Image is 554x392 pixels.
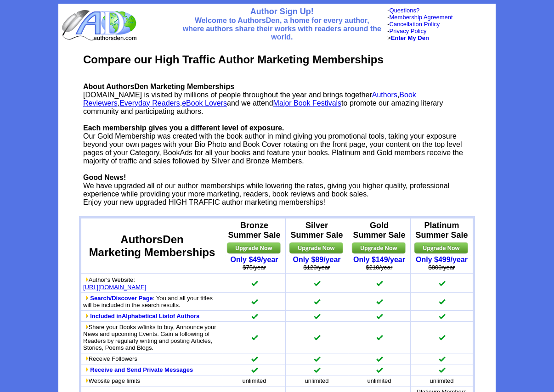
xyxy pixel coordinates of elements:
img: checkmark.gif [438,334,446,341]
a: Receive and Send Private Messages [90,366,193,373]
img: logo_ad.gif [62,9,139,41]
img: checkmark.gif [376,356,383,362]
strike: $800/year [429,264,455,271]
b: About AuthorsDen Marketing Memberships [83,83,234,90]
a: Only $89/year [293,256,340,263]
strike: $120/year [304,264,330,271]
font: AuthorsDen Marketing Memberships [89,233,215,258]
img: checkmark.gif [438,367,446,373]
font: Author's Website: [83,276,135,283]
font: unlimited [367,377,391,384]
img: more_btn2.gif [85,378,89,383]
b: Gold Summer Sale [353,221,405,240]
img: more_btn2.gif [85,356,89,361]
img: checkmark.gif [438,298,446,305]
a: eBook Lovers [182,99,227,107]
strike: $210/year [366,264,393,271]
img: checkmark.gif [313,298,321,305]
img: checkmark.gif [376,298,383,305]
a: Only $149/year [353,256,405,263]
img: checkmark.gif [251,280,258,286]
font: Welcome to AuthorsDen, a home for every author, where authors share their works with readers arou... [183,17,381,41]
a: Enter My Den [391,34,429,41]
a: Search/Discover Page [90,295,153,302]
img: checkmark.gif [313,334,321,341]
a: Membership Agreement [390,14,453,21]
b: Bronze Summer Sale [228,221,280,240]
a: Questions? [390,7,420,14]
img: checkmark.gif [251,334,258,341]
font: Share your Books w/links to buy, Announce your News and upcoming Events. Gain a following of Read... [83,324,216,351]
img: upgrade.jpg [288,240,345,256]
img: checkmark.gif [376,280,383,286]
font: Author Sign Up! [250,7,314,16]
img: checkmark.gif [438,313,446,319]
img: upgrade.jpg [226,240,283,256]
img: checkmark.gif [251,298,258,305]
b: Compare our High Traffic Author Marketing Memberships [83,53,384,66]
img: checkmark.gif [438,356,446,362]
a: Privacy Policy [390,28,427,34]
a: Authors [372,91,397,99]
img: more_btn2.gif [85,325,89,329]
font: - [387,7,419,14]
img: checkmark.gif [251,367,258,373]
b: Good News! [83,174,126,181]
img: more_btn2.gif [85,277,89,282]
b: Platinum Summer Sale [415,221,468,240]
img: checkmark.gif [251,313,258,319]
img: upgrade.jpg [413,240,470,256]
font: unlimited [430,377,453,384]
font: unlimited [242,377,266,384]
img: more_btn2.gif [85,314,89,318]
font: unlimited [305,377,328,384]
font: : You and all your titles will be included in the search results. [83,295,213,308]
font: - - > [387,21,440,41]
b: Silver Summer Sale [290,221,343,240]
img: checkmark.gif [313,280,321,286]
img: checkmark.gif [313,356,321,362]
a: Included inAlphabetical Listof Authors [90,313,199,319]
font: Website page limits [83,377,140,384]
a: Only $499/year [416,256,468,263]
font: [DOMAIN_NAME] is visited by millions of people throughout the year and brings together , , , and ... [83,83,463,206]
img: more_btn2.gif [85,367,89,372]
a: Major Book Festivals [273,99,342,107]
strike: $75/year [243,264,266,271]
img: checkmark.gif [376,367,383,373]
img: checkmark.gif [376,313,383,319]
img: checkmark.gif [376,334,383,341]
font: Receive Followers [83,355,137,362]
a: Cancellation Policy [390,21,440,28]
img: checkmark.gif [251,356,258,362]
img: checkmark.gif [313,313,321,319]
a: Everyday Readers [119,99,180,107]
img: checkmark.gif [313,367,321,373]
img: checkmark.gif [438,280,446,286]
img: more_btn2.gif [85,296,89,300]
a: Book Reviewers [83,91,416,107]
b: Alphabetical List [122,313,170,319]
a: Only $49/year [230,256,278,263]
img: upgrade.jpg [350,240,408,256]
font: - [387,14,452,21]
b: Each membership gives you a different level of exposure. [83,124,284,132]
a: [URL][DOMAIN_NAME] [83,284,146,291]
